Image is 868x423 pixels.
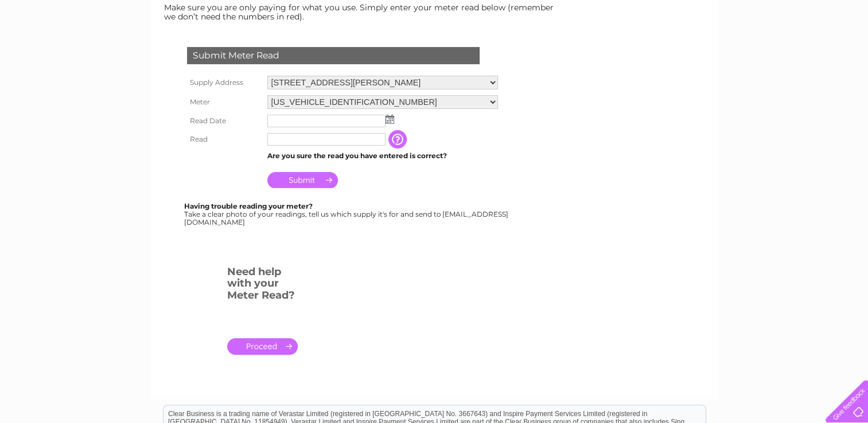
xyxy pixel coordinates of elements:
a: Log out [830,49,857,57]
div: Take a clear photo of your readings, tell us which supply it's for and send to [EMAIL_ADDRESS][DO... [184,202,510,226]
a: Contact [792,49,820,57]
th: Supply Address [184,73,264,92]
a: Water [666,49,688,57]
img: ... [386,115,394,124]
div: Submit Meter Read [187,47,480,64]
div: Clear Business is a trading name of Verastar Limited (registered in [GEOGRAPHIC_DATA] No. 3667643... [164,6,706,56]
input: Submit [267,172,338,188]
th: Meter [184,92,264,112]
input: Information [388,130,409,148]
a: Energy [695,49,720,57]
img: logo.png [30,30,89,65]
a: 0333 014 3131 [652,6,731,20]
h3: Need help with your Meter Read? [227,264,298,307]
th: Read [184,130,264,148]
a: Blog [768,49,785,57]
th: Read Date [184,112,264,130]
a: . [227,338,298,355]
td: Are you sure the read you have entered is correct? [264,148,501,163]
a: Telecoms [727,49,761,57]
b: Having trouble reading your meter? [184,202,313,210]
